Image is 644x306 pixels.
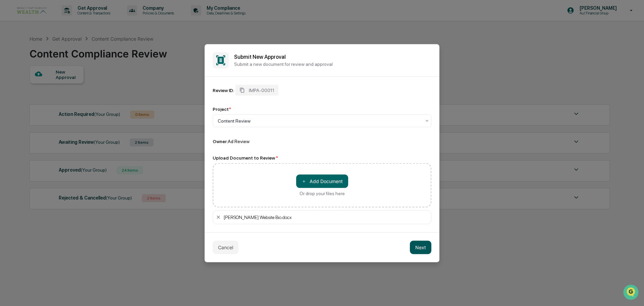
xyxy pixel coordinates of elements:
div: We're available if you need us! [23,58,85,63]
span: Ad Review [228,138,250,144]
span: Attestations [55,85,83,91]
button: Start new chat [114,53,122,61]
div: Start new chat [23,51,110,58]
span: IMPA-00011 [249,87,274,93]
div: 🗄️ [49,85,54,91]
p: Submit a new document for review and approval [234,61,431,67]
button: Cancel [213,241,238,254]
a: Powered byPylon [47,114,81,119]
div: Project [213,106,231,112]
a: 🗄️Attestations [46,82,86,94]
img: 1746055101610-c473b297-6a78-478c-a979-82029cc54cd1 [7,51,19,63]
div: [PERSON_NAME] Website Bio.docx [224,214,428,220]
span: Owner: [213,138,228,144]
button: Or drop your files here [296,174,348,188]
div: Review ID: [213,87,234,93]
div: Or drop your files here [300,190,345,196]
a: 🖐️Preclearance [4,82,46,94]
span: ＋ [302,178,306,184]
iframe: Open customer support [623,284,641,302]
h2: Submit New Approval [234,54,431,60]
div: 🔎 [7,98,12,103]
button: Next [410,241,431,254]
div: 🖐️ [7,85,12,91]
span: Pylon [67,114,81,119]
p: How can we help? [7,14,122,25]
span: Data Lookup [13,97,42,104]
div: Upload Document to Review [213,155,431,160]
span: Preclearance [13,85,43,91]
a: 🔎Data Lookup [4,95,45,107]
